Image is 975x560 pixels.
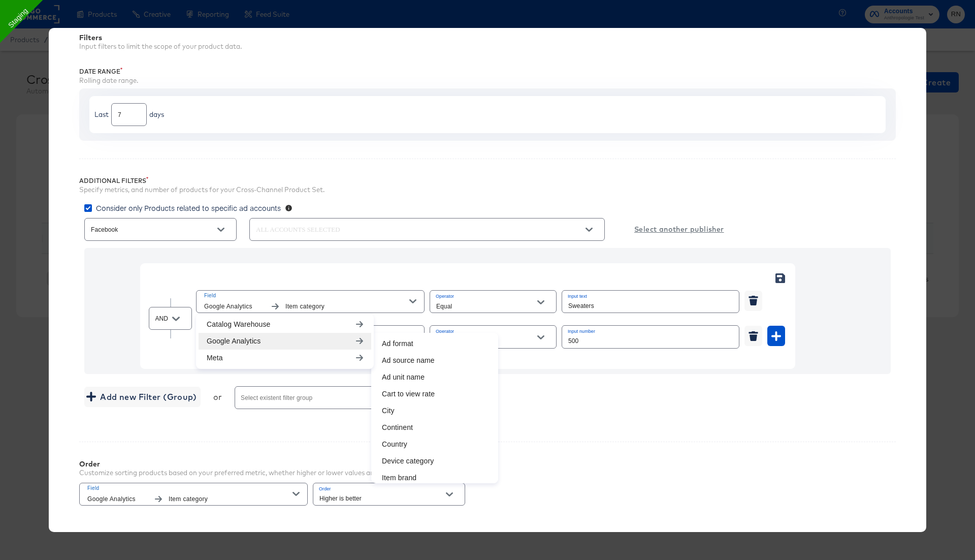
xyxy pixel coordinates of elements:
[204,291,409,300] span: Field
[169,494,292,505] span: Item category
[79,460,399,468] div: Order
[88,390,197,404] span: Add new Filter (Group)
[374,470,496,486] li: Item brand
[374,402,496,419] li: City
[79,177,896,185] div: Additional Filters
[149,110,164,119] div: days
[79,34,896,42] div: Filters
[374,436,496,453] li: Country
[374,369,496,386] li: Ad unit name
[442,487,457,502] button: Open
[96,203,281,213] span: Consider only Products related to specific ad accounts
[374,352,496,369] li: Ad source name
[87,484,292,493] span: Field
[79,185,896,195] div: Specify metrics, and number of products for your Cross-Channel Product Set.
[79,483,308,506] button: FieldGoogle AnalyticsItem category
[634,223,724,236] u: Select another publisher
[285,301,409,312] span: Item category
[168,311,183,326] button: Open
[199,350,371,366] li: Meta
[112,100,146,121] input: Enter a number
[94,110,109,119] div: Last
[254,224,571,236] input: ALL ACCOUNTS SELECTED
[374,453,496,470] li: Device category
[374,386,496,402] li: Cart to view rate
[79,68,896,76] div: Date Range
[87,494,148,505] span: Google Analytics
[213,392,222,402] div: or
[199,316,371,333] li: Catalog Warehouse
[533,330,548,345] button: Open
[79,42,896,51] div: Input filters to limit the scope of your product data.
[630,216,728,243] button: Select another publisher
[196,290,425,313] button: FieldGoogle AnalyticsItem category
[79,468,399,478] div: Customize sorting products based on your preferred metric, whether higher or lower values are bet...
[533,295,548,310] button: Open
[204,301,265,312] span: Google Analytics
[374,335,496,352] li: Ad format
[79,76,896,85] div: Rolling date range.
[562,291,739,313] input: Input search term
[199,333,371,350] li: Google Analytics
[84,387,201,407] button: Add new Filter (Group)
[374,419,496,436] li: Continent
[581,222,597,237] button: Open
[213,222,229,237] button: Open
[562,326,739,348] input: Enter a number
